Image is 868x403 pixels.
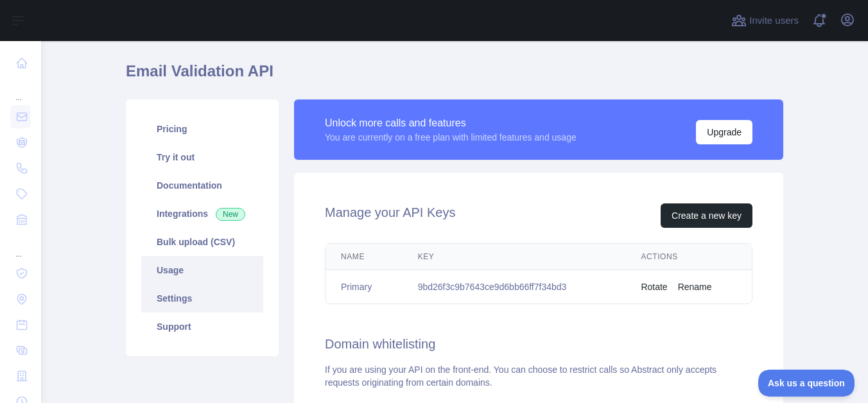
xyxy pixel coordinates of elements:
[661,203,752,228] button: Create a new key
[10,77,31,103] div: ...
[758,370,855,397] iframe: Toggle Customer Support
[678,280,712,293] button: Rename
[325,335,752,353] h2: Domain whitelisting
[696,120,752,144] button: Upgrade
[625,244,752,270] th: Actions
[141,200,263,228] a: Integrations New
[729,10,801,31] button: Invite users
[641,280,667,293] button: Rotate
[141,143,263,171] a: Try it out
[403,270,626,304] td: 9bd26f3c9b7643ce9d6bb66ff7f34bd3
[216,208,245,221] span: New
[10,234,31,259] div: ...
[325,244,403,270] th: Name
[325,203,455,228] h2: Manage your API Keys
[325,131,577,144] div: You are currently on a free plan with limited features and usage
[141,256,263,284] a: Usage
[403,244,626,270] th: Key
[126,61,783,92] h1: Email Validation API
[325,116,577,131] div: Unlock more calls and features
[141,313,263,341] a: Support
[141,284,263,313] a: Settings
[749,13,799,28] span: Invite users
[325,363,752,389] div: If you are using your API on the front-end. You can choose to restrict calls so Abstract only acc...
[141,171,263,200] a: Documentation
[141,115,263,143] a: Pricing
[141,228,263,256] a: Bulk upload (CSV)
[325,270,403,304] td: Primary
